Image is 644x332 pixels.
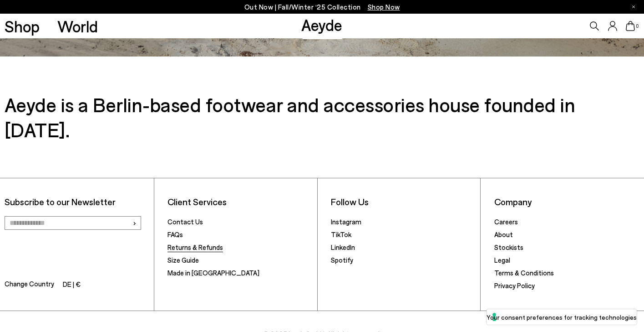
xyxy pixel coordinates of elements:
[331,230,351,239] a: TikTok
[5,18,40,34] a: Shop
[494,269,554,277] a: Terms & Conditions
[244,1,400,13] p: Out Now | Fall/Winter ‘25 Collection
[494,230,513,239] a: About
[331,243,355,251] a: LinkedIn
[132,216,137,229] span: ›
[5,196,150,207] p: Subscribe to our Newsletter
[487,312,637,322] label: Your consent preferences for tracking technologies
[5,92,640,142] h3: Aeyde is a Berlin-based footwear and accessories house founded in [DATE].
[487,309,637,325] button: Your consent preferences for tracking technologies
[494,243,523,251] a: Stockists
[331,218,361,226] a: Instagram
[494,281,535,290] a: Privacy Policy
[635,24,639,29] span: 0
[302,29,342,38] a: Read Now
[331,196,476,207] li: Follow Us
[167,230,183,239] a: FAQs
[368,3,400,11] span: Navigate to /collections/new-in
[167,256,199,264] a: Size Guide
[63,279,81,291] li: DE | €
[167,269,259,277] a: Made in [GEOGRAPHIC_DATA]
[331,256,353,264] a: Spotify
[494,218,518,226] a: Careers
[494,256,510,264] a: Legal
[301,15,342,34] a: Aeyde
[626,21,635,31] a: 0
[167,196,313,207] li: Client Services
[167,243,223,251] a: Returns & Refunds
[494,196,640,207] li: Company
[5,278,54,291] span: Change Country
[167,218,203,226] a: Contact Us
[57,18,98,34] a: World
